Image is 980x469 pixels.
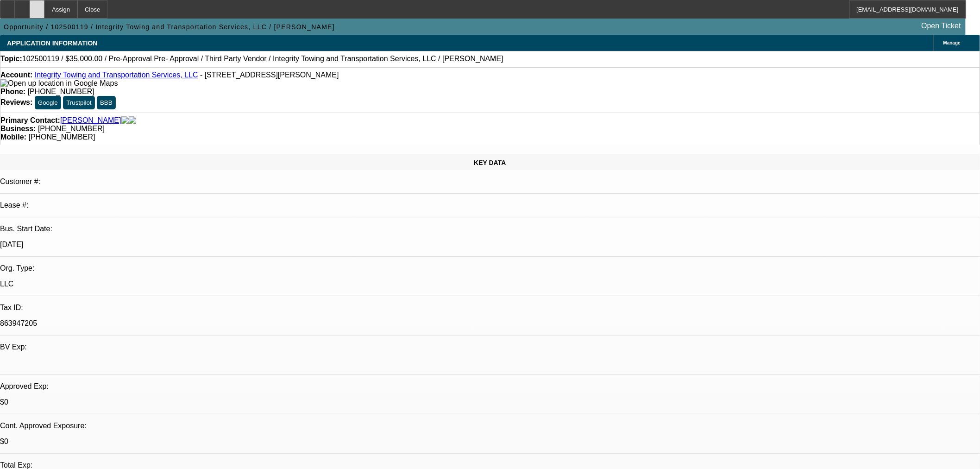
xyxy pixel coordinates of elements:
[38,125,105,133] span: [PHONE_NUMBER]
[63,96,94,109] button: Trustpilot
[0,98,32,106] strong: Reviews:
[129,116,136,125] img: linkedin-icon.png
[0,55,22,63] strong: Topic:
[0,88,25,95] strong: Phone:
[200,71,339,79] span: - [STREET_ADDRESS][PERSON_NAME]
[0,71,32,79] strong: Account:
[97,96,116,109] button: BBB
[474,159,506,166] span: KEY DATA
[121,116,129,125] img: facebook-icon.png
[918,18,965,34] a: Open Ticket
[0,133,26,141] strong: Mobile:
[60,116,121,125] a: [PERSON_NAME]
[0,79,118,88] img: Open up location in Google Maps
[943,40,961,45] span: Manage
[0,79,118,87] a: View Google Maps
[28,88,94,95] span: [PHONE_NUMBER]
[7,39,97,47] span: APPLICATION INFORMATION
[0,125,36,133] strong: Business:
[22,55,503,63] span: 102500119 / $35,000.00 / Pre-Approval Pre- Approval / Third Party Vendor / Integrity Towing and T...
[4,23,335,31] span: Opportunity / 102500119 / Integrity Towing and Transportation Services, LLC / [PERSON_NAME]
[35,96,61,109] button: Google
[28,133,95,141] span: [PHONE_NUMBER]
[35,71,198,79] a: Integrity Towing and Transportation Services, LLC
[0,116,60,125] strong: Primary Contact:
